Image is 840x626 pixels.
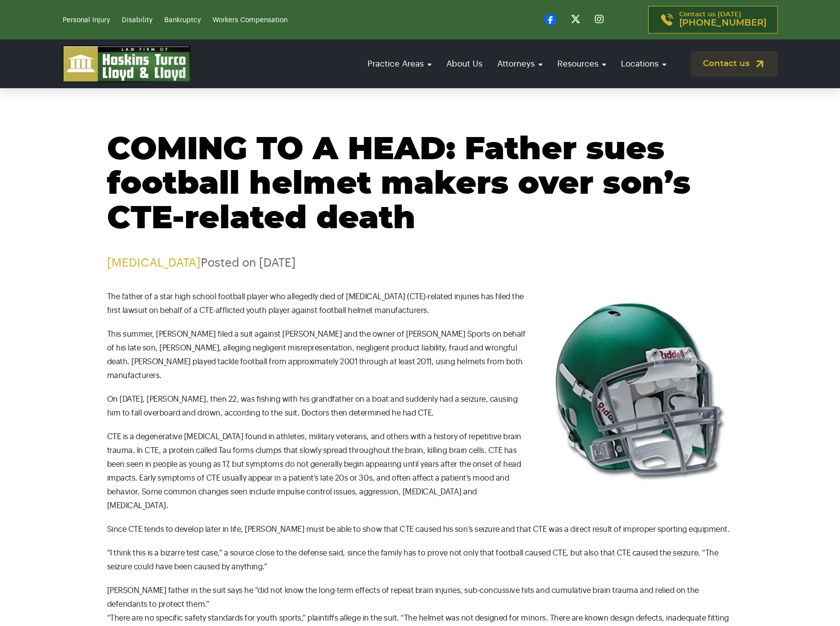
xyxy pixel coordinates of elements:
[107,392,733,420] p: On [DATE], [PERSON_NAME], then 22, was fishing with his grandfather on a boat and suddenly had a ...
[679,18,767,28] span: [PHONE_NUMBER]
[63,45,191,82] img: logo
[213,17,288,24] a: Workers Compensation
[552,50,611,78] a: Resources
[122,17,152,24] a: Disability
[107,133,733,236] h1: COMING TO A HEAD: Father sues football helmet makers over son’s CTE-related death
[107,430,733,513] p: CTE is a degenerative [MEDICAL_DATA] found in athletes, military veterans, and others with a hist...
[536,290,733,487] img: Image courtesy: Scienceblogs.com
[107,522,733,536] p: Since CTE tends to develop later in life, [PERSON_NAME] must be able to show that CTE caused his ...
[107,290,733,317] p: The father of a star high school football player who allegedly died of [MEDICAL_DATA] (CTE)-relat...
[616,50,671,78] a: Locations
[107,546,733,574] p: “I think this is a bizarre test case,” a source close to the defense said, since the family has t...
[363,50,437,78] a: Practice Areas
[107,257,201,269] a: [MEDICAL_DATA]
[679,11,767,28] p: Contact us [DATE]
[63,17,110,24] a: Personal Injury
[648,6,778,34] a: Contact us [DATE][PHONE_NUMBER]
[164,17,201,24] a: Bankruptcy
[107,256,733,270] p: Posted on [DATE]
[492,50,548,78] a: Attorneys
[441,50,487,78] a: About Us
[691,51,778,76] a: Contact us
[107,327,733,383] p: This summer, [PERSON_NAME] filed a suit against [PERSON_NAME] and the owner of [PERSON_NAME] Spor...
